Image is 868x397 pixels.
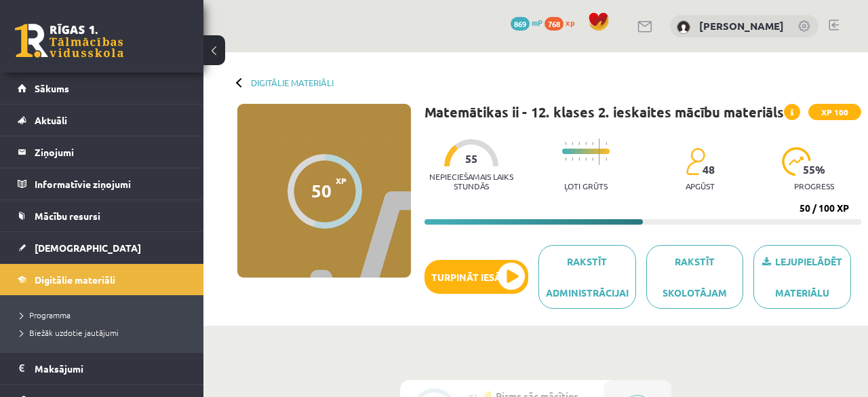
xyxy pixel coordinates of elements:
span: XP 100 [808,104,861,120]
img: icon-short-line-57e1e144782c952c97e751825c79c345078a6d821885a25fce030b3d8c18986b.svg [592,157,593,161]
a: Lejupielādēt materiālu [753,245,851,309]
a: Biežāk uzdotie jautājumi [20,326,190,339]
a: 869 mP [511,17,542,28]
span: 55 % [803,164,826,176]
span: Digitālie materiāli [35,273,115,286]
a: Digitālie materiāli [18,264,186,295]
a: [DEMOGRAPHIC_DATA] [18,232,186,263]
a: Ziņojumi [18,136,186,168]
img: students-c634bb4e5e11cddfef0936a35e636f08e4e9abd3cc4e673bd6f9a4125e45ecb1.svg [686,147,705,176]
legend: Informatīvie ziņojumi [35,168,186,200]
span: 48 [703,164,715,176]
legend: Ziņojumi [35,136,186,168]
p: Nepieciešamais laiks stundās [425,172,519,191]
span: 55 [465,153,477,165]
a: Rakstīt skolotājam [646,245,744,309]
a: 768 xp [545,17,581,28]
legend: Maksājumi [35,353,186,384]
a: Aktuāli [18,105,186,136]
span: Sākums [35,82,69,94]
img: icon-short-line-57e1e144782c952c97e751825c79c345078a6d821885a25fce030b3d8c18986b.svg [606,157,607,161]
span: 869 [511,17,530,31]
a: Maksājumi [18,353,186,384]
span: [DEMOGRAPHIC_DATA] [35,242,141,254]
p: Ļoti grūts [564,181,608,191]
img: icon-short-line-57e1e144782c952c97e751825c79c345078a6d821885a25fce030b3d8c18986b.svg [578,142,580,145]
a: Informatīvie ziņojumi [18,168,186,200]
a: [PERSON_NAME] [699,19,784,33]
img: icon-long-line-d9ea69661e0d244f92f715978eff75569469978d946b2353a9bb055b3ed8787d.svg [599,138,600,165]
a: Programma [20,309,190,321]
img: icon-short-line-57e1e144782c952c97e751825c79c345078a6d821885a25fce030b3d8c18986b.svg [606,142,607,145]
img: icon-short-line-57e1e144782c952c97e751825c79c345078a6d821885a25fce030b3d8c18986b.svg [592,142,593,145]
span: xp [566,17,574,28]
img: icon-short-line-57e1e144782c952c97e751825c79c345078a6d821885a25fce030b3d8c18986b.svg [578,157,580,161]
span: Programma [20,309,71,320]
img: icon-short-line-57e1e144782c952c97e751825c79c345078a6d821885a25fce030b3d8c18986b.svg [565,142,566,145]
img: icon-short-line-57e1e144782c952c97e751825c79c345078a6d821885a25fce030b3d8c18986b.svg [572,157,573,161]
img: icon-short-line-57e1e144782c952c97e751825c79c345078a6d821885a25fce030b3d8c18986b.svg [565,157,566,161]
span: XP [336,176,347,185]
a: Sākums [18,73,186,104]
a: Mācību resursi [18,200,186,231]
a: Rakstīt administrācijai [538,245,636,309]
img: Katrīne Rubene [677,20,690,34]
p: progress [794,181,834,191]
span: Aktuāli [35,114,67,126]
span: 768 [545,17,564,31]
img: icon-short-line-57e1e144782c952c97e751825c79c345078a6d821885a25fce030b3d8c18986b.svg [572,142,573,145]
p: apgūst [686,181,715,191]
img: icon-progress-161ccf0a02000e728c5f80fcf4c31c7af3da0e1684b2b1d7c360e028c24a22f1.svg [782,147,811,176]
h1: Matemātikas ii - 12. klases 2. ieskaites mācību materiāls [425,104,784,120]
img: icon-short-line-57e1e144782c952c97e751825c79c345078a6d821885a25fce030b3d8c18986b.svg [585,142,587,145]
a: Rīgas 1. Tālmācības vidusskola [15,24,123,58]
div: 50 [311,181,332,201]
span: mP [532,17,542,28]
span: Biežāk uzdotie jautājumi [20,327,119,338]
button: Turpināt iesākto [425,260,528,294]
span: Mācību resursi [35,210,100,222]
a: Digitālie materiāli [251,77,334,88]
img: icon-short-line-57e1e144782c952c97e751825c79c345078a6d821885a25fce030b3d8c18986b.svg [585,157,587,161]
